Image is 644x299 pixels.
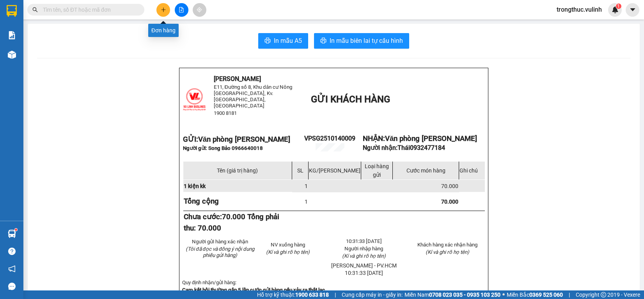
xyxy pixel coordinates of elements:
[182,280,236,285] span: Quy định nhận/gửi hàng:
[183,145,263,151] span: Người gửi: Song Bảo 0966640018
[32,7,38,12] span: search
[397,144,445,151] span: Thái
[342,253,386,259] span: (Kí và ghi rõ họ tên)
[15,229,17,231] sup: 1
[192,239,248,244] span: Người gửi hàng xác nhận
[7,5,17,17] img: logo-vxr
[429,292,500,298] strong: 0708 023 035 - 0935 103 250
[612,6,619,13] img: icon-new-feature
[175,3,188,17] button: file-add
[197,7,202,12] span: aim
[459,162,485,180] td: Ghi chú
[331,262,397,269] span: [PERSON_NAME] - PV.HCM
[311,94,390,105] span: GỬI KHÁCH HÀNG
[404,290,500,299] span: Miền Nam
[8,31,16,39] img: solution-icon
[304,135,355,142] span: VPSG2510140009
[182,287,325,293] strong: Cam kết bồi thường gấp 5 lần cước gửi hàng nếu xảy ra thất lạc
[183,135,290,144] strong: GỬI:
[305,183,308,189] span: 1
[550,5,608,14] span: trongthuc.vulinh
[626,3,639,17] button: caret-down
[43,5,135,14] input: Tìm tên, số ĐT hoặc mã đơn
[184,197,219,206] strong: Tổng cộng
[264,37,271,45] span: printer
[308,162,361,180] td: KG/[PERSON_NAME]
[344,246,383,252] span: Người nhập hàng
[186,246,254,258] em: (Tôi đã đọc và đồng ý nội dung phiếu gửi hàng)
[292,162,309,180] td: SL
[156,3,170,17] button: plus
[214,110,237,116] span: 1900 8181
[392,162,459,180] td: Cước món hàng
[274,36,302,46] span: In mẫu A5
[8,51,16,59] img: warehouse-icon
[342,290,403,299] span: Cung cấp máy in - giấy in:
[502,293,505,296] span: ⚪️
[529,292,563,298] strong: 0369 525 060
[183,88,206,111] img: logo
[161,7,166,12] span: plus
[601,292,606,297] span: copyright
[410,144,445,151] span: 0932477184
[617,4,620,9] span: 1
[179,7,184,12] span: file-add
[363,144,445,151] strong: Người nhận:
[346,238,382,244] span: 10:31:33 [DATE]
[441,183,458,189] span: 70.000
[295,292,329,298] strong: 1900 633 818
[363,134,477,143] strong: NHẬN:
[417,242,477,248] span: Khách hàng xác nhận hàng
[314,33,409,49] button: printerIn mẫu biên lai tự cấu hình
[184,213,279,232] strong: Chưa cước:
[214,75,261,83] span: [PERSON_NAME]
[198,135,290,144] span: Văn phòng [PERSON_NAME]
[183,162,292,180] td: Tên (giá trị hàng)
[257,290,329,299] span: Hỗ trợ kỹ thuật:
[629,6,636,13] span: caret-down
[320,37,326,45] span: printer
[335,290,336,299] span: |
[385,134,477,143] span: Văn phòng [PERSON_NAME]
[616,4,621,9] sup: 1
[214,84,293,109] span: E11, Đường số 8, Khu dân cư Nông [GEOGRAPHIC_DATA], Kv.[GEOGRAPHIC_DATA], [GEOGRAPHIC_DATA]
[184,213,279,232] span: 70.000 Tổng phải thu: 70.000
[258,33,308,49] button: printerIn mẫu A5
[184,183,206,189] span: 1 kiện kk
[8,265,16,273] span: notification
[330,36,403,46] span: In mẫu biên lai tự cấu hình
[441,199,458,205] span: 70.000
[426,249,469,255] span: (Kí và ghi rõ họ tên)
[271,242,305,248] span: NV xuống hàng
[8,230,16,238] img: warehouse-icon
[569,290,570,299] span: |
[8,248,16,255] span: question-circle
[305,199,308,205] span: 1
[345,270,383,276] span: 10:31:33 [DATE]
[193,3,206,17] button: aim
[8,283,16,290] span: message
[507,290,563,299] span: Miền Bắc
[266,249,310,255] span: (Kí và ghi rõ họ tên)
[361,162,392,180] td: Loại hàng gửi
